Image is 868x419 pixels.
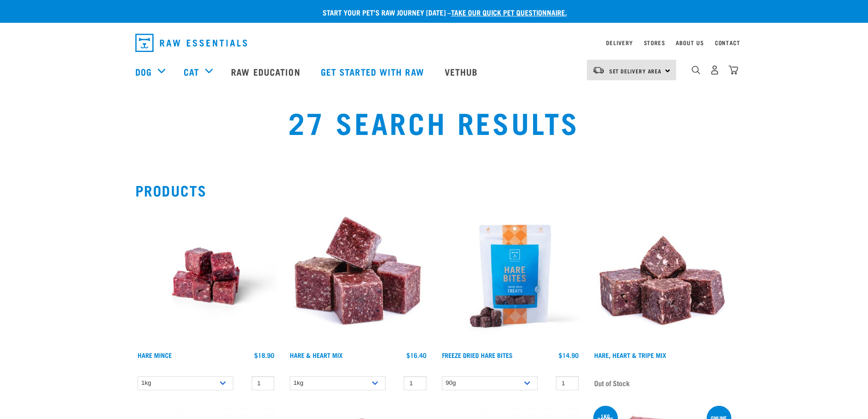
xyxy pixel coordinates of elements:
[252,376,274,390] input: 1
[290,353,343,357] a: Hare & Heart Mix
[254,352,274,359] div: $18.90
[609,69,662,72] span: Set Delivery Area
[128,30,740,56] nav: dropdown navigation
[592,66,605,74] img: van-moving.png
[592,206,733,347] img: 1175 Rabbit Heart Tripe Mix 01
[451,10,567,14] a: take our quick pet questionnaire.
[138,353,172,357] a: Hare Mince
[135,206,277,347] img: Raw Essentials Hare Mince Raw Bites For Cats & Dogs
[135,34,247,52] img: Raw Essentials Logo
[436,53,489,90] a: Vethub
[312,53,436,90] a: Get started with Raw
[406,352,426,359] div: $16.40
[644,41,665,44] a: Stores
[442,353,513,357] a: Freeze Dried Hare Bites
[135,65,152,78] a: Dog
[606,41,632,44] a: Delivery
[161,105,707,138] h1: 27 Search Results
[222,53,311,90] a: Raw Education
[404,376,426,390] input: 1
[729,65,738,75] img: home-icon@2x.png
[692,66,700,74] img: home-icon-1@2x.png
[715,41,740,44] a: Contact
[135,182,733,198] h2: Products
[676,41,704,44] a: About Us
[594,353,666,357] a: Hare, Heart & Tripe Mix
[288,206,429,347] img: Pile Of Cubed Hare Heart For Pets
[556,376,579,390] input: 1
[710,65,719,75] img: user.png
[184,65,199,78] a: Cat
[559,352,579,359] div: $14.90
[440,206,581,347] img: Raw Essentials Freeze Dried Hare Bites
[594,376,630,390] span: Out of Stock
